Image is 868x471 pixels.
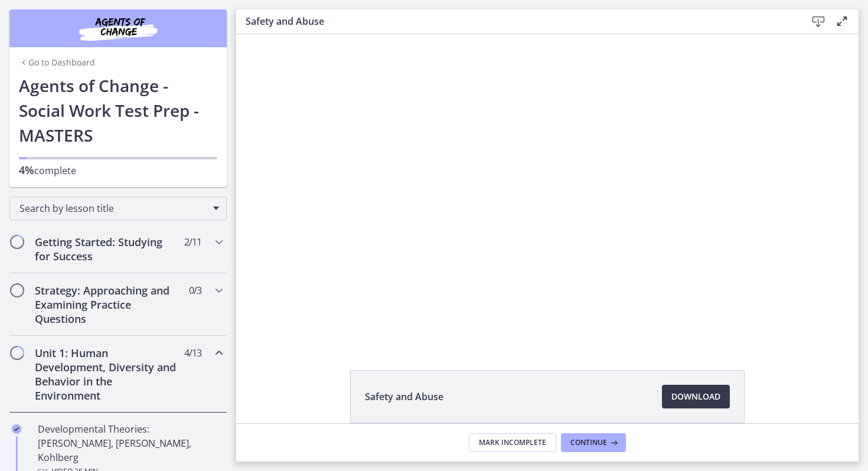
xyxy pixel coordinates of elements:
[662,385,730,408] a: Download
[12,424,21,434] i: Completed
[47,14,189,42] img: Agents of Change
[479,438,546,447] span: Mark Incomplete
[19,73,217,148] h1: Agents of Change - Social Work Test Prep - MASTERS
[35,235,179,263] h2: Getting Started: Studying for Success
[469,433,556,452] button: Mark Incomplete
[236,34,859,343] iframe: Video Lesson
[19,163,34,177] span: 4%
[19,57,95,68] a: Go to Dashboard
[9,197,227,220] div: Search by lesson title
[561,433,626,452] button: Continue
[365,390,443,404] span: Safety and Abuse
[671,390,720,404] span: Download
[35,283,179,326] h2: Strategy: Approaching and Examining Practice Questions
[246,14,788,28] h3: Safety and Abuse
[19,202,207,215] span: Search by lesson title
[570,438,607,447] span: Continue
[19,163,217,178] p: complete
[184,346,201,360] span: 4 / 13
[184,235,201,249] span: 2 / 11
[189,283,201,297] span: 0 / 3
[35,346,179,403] h2: Unit 1: Human Development, Diversity and Behavior in the Environment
